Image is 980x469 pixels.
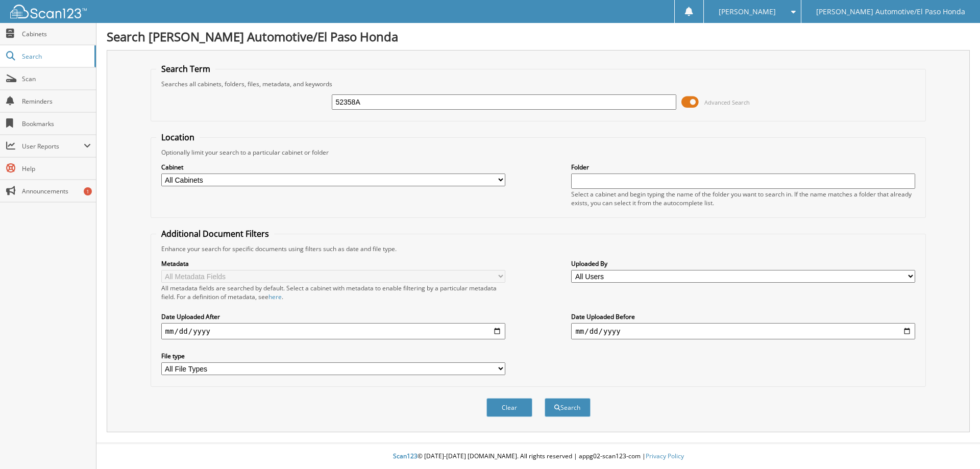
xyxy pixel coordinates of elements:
span: User Reports [22,142,84,151]
span: Bookmarks [22,119,91,128]
span: Cabinets [22,30,91,38]
span: Scan [22,75,91,83]
div: 1 [84,187,92,195]
label: Folder [571,163,915,171]
label: Uploaded By [571,259,915,268]
legend: Additional Document Filters [156,228,274,239]
div: Select a cabinet and begin typing the name of the folder you want to search in. If the name match... [571,190,915,207]
label: Cabinet [161,163,505,171]
input: start [161,323,505,339]
label: Date Uploaded After [161,312,505,321]
span: [PERSON_NAME] Automotive/El Paso Honda [816,9,965,15]
span: Scan123 [393,452,418,460]
button: Clear [486,398,532,417]
img: scan123-logo-white.svg [10,5,87,18]
label: Date Uploaded Before [571,312,915,321]
div: Searches all cabinets, folders, files, metadata, and keywords [156,80,921,88]
div: © [DATE]-[DATE] [DOMAIN_NAME]. All rights reserved | appg02-scan123-com | [96,444,980,469]
a: here [268,292,282,301]
label: File type [161,352,505,360]
span: Search [22,52,89,61]
a: Privacy Policy [646,452,684,460]
label: Metadata [161,259,505,268]
div: Enhance your search for specific documents using filters such as date and file type. [156,244,921,253]
legend: Location [156,132,200,143]
legend: Search Term [156,63,215,75]
span: Announcements [22,187,91,195]
span: Help [22,164,91,173]
button: Search [545,398,591,417]
iframe: Chat Widget [929,420,980,469]
span: Advanced Search [704,98,750,106]
div: All metadata fields are searched by default. Select a cabinet with metadata to enable filtering b... [161,284,505,301]
h1: Search [PERSON_NAME] Automotive/El Paso Honda [107,28,970,45]
input: end [571,323,915,339]
span: [PERSON_NAME] [719,9,776,15]
span: Reminders [22,97,91,106]
div: Optionally limit your search to a particular cabinet or folder [156,148,921,157]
